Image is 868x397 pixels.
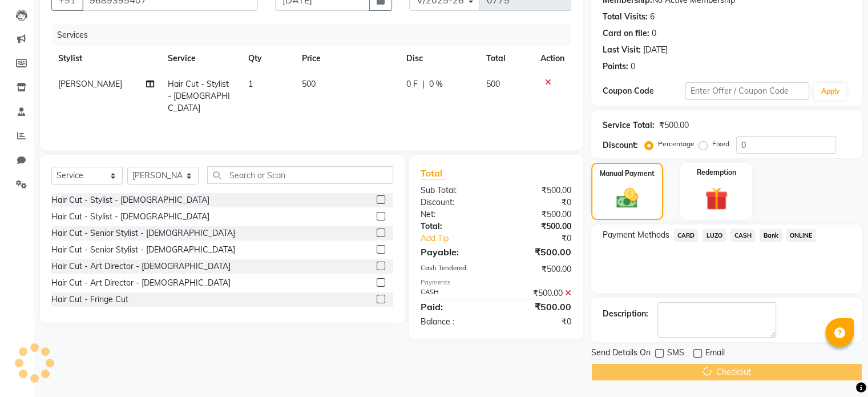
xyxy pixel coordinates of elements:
span: Payment Methods [603,229,669,241]
div: Total Visits: [603,11,648,23]
img: _cash.svg [609,186,645,211]
div: Balance : [412,316,496,328]
span: 0 % [429,78,443,90]
label: Percentage [658,139,695,149]
span: Hair Cut - Stylist - [DEMOGRAPHIC_DATA] [168,79,230,113]
div: Hair Cut - Senior Stylist - [DEMOGRAPHIC_DATA] [51,227,235,239]
div: Last Visit: [603,44,641,56]
div: Points: [603,61,628,73]
div: Net: [412,208,496,220]
span: 500 [302,79,316,89]
div: Paid: [412,300,496,314]
div: Discount: [412,197,496,208]
div: Cash Tendered: [412,263,496,275]
div: 0 [631,61,635,73]
span: SMS [667,347,684,361]
div: Hair Cut - Stylist - [DEMOGRAPHIC_DATA] [51,194,209,206]
label: Redemption [697,167,736,178]
th: Service [161,46,241,71]
span: Bank [760,229,782,242]
label: Fixed [712,139,729,149]
div: ₹500.00 [496,300,580,314]
div: Discount: [603,139,638,151]
span: CARD [674,229,699,242]
div: [DATE] [643,44,668,56]
div: ₹500.00 [496,245,580,259]
div: Service Total: [603,119,655,131]
div: ₹500.00 [496,263,580,275]
input: Enter Offer / Coupon Code [685,82,810,100]
div: CASH [412,287,496,299]
div: 6 [650,11,655,23]
span: [PERSON_NAME] [58,79,122,89]
div: ₹0 [510,232,579,244]
div: 0 [652,27,656,39]
span: 1 [248,79,253,89]
span: ONLINE [786,229,816,242]
th: Qty [241,46,295,71]
div: ₹500.00 [496,208,580,220]
button: Apply [814,83,846,100]
div: ₹500.00 [496,220,580,232]
div: Hair Cut - Art Director - [DEMOGRAPHIC_DATA] [51,277,231,289]
div: Hair Cut - Art Director - [DEMOGRAPHIC_DATA] [51,260,231,272]
div: Hair Cut - Senior Stylist - [DEMOGRAPHIC_DATA] [51,244,235,256]
div: Total: [412,220,496,232]
div: Sub Total: [412,185,496,197]
th: Stylist [51,46,161,71]
label: Manual Payment [600,169,655,179]
div: ₹500.00 [496,287,580,299]
div: ₹500.00 [659,119,689,131]
div: ₹0 [496,316,580,328]
span: | [422,78,425,90]
span: 0 F [406,78,418,90]
span: Send Details On [591,347,651,361]
div: Payable: [412,245,496,259]
div: Hair Cut - Stylist - [DEMOGRAPHIC_DATA] [51,211,209,223]
th: Action [534,46,571,71]
span: 500 [486,79,500,89]
div: ₹0 [496,197,580,208]
div: Services [53,25,580,46]
input: Search or Scan [207,166,393,184]
th: Disc [399,46,479,71]
span: CASH [730,229,755,242]
img: _gift.svg [698,185,735,213]
span: LUZO [703,229,726,242]
div: Card on file: [603,27,649,39]
span: Email [705,347,725,361]
div: Hair Cut - Fringe Cut [51,294,128,306]
span: Total [421,167,447,179]
div: Payments [421,278,571,287]
th: Total [479,46,534,71]
div: Coupon Code [603,85,685,97]
div: ₹500.00 [496,185,580,197]
div: Description: [603,308,648,320]
th: Price [295,46,399,71]
a: Add Tip [412,232,510,244]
